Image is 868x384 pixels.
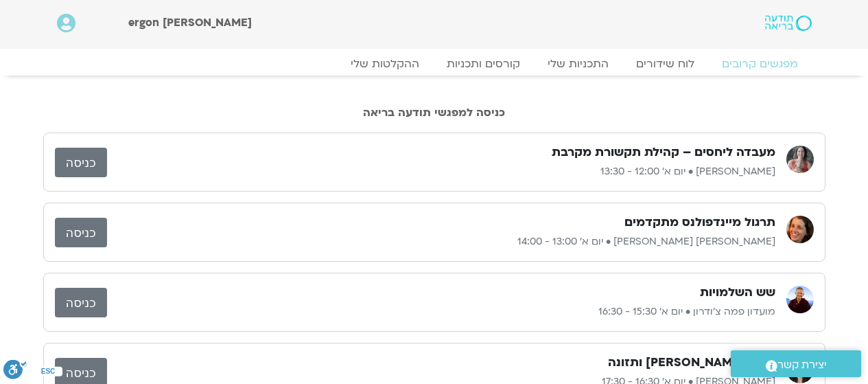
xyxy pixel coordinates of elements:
h3: אורח [PERSON_NAME] ותזונה [608,354,775,371]
a: כניסה [55,148,107,177]
a: קורסים ותכניות [433,57,534,71]
span: [PERSON_NAME] ergon [128,15,252,30]
a: כניסה [55,218,107,247]
nav: Menu [57,57,812,71]
a: יצירת קשר [731,350,861,377]
h3: מעבדה ליחסים – קהילת תקשורת מקרבת [552,144,775,161]
img: סיגל בירן אבוחצירה [786,216,814,243]
img: לילך בן דרור [786,146,814,173]
a: התכניות שלי [534,57,622,71]
h2: כניסה למפגשי תודעה בריאה [43,106,825,119]
h3: שש השלמויות [700,284,775,301]
a: לוח שידורים [622,57,708,71]
p: [PERSON_NAME] • יום א׳ 12:00 - 13:30 [107,163,775,180]
a: מפגשים קרובים [708,57,812,71]
a: כניסה [55,288,107,317]
p: [PERSON_NAME] [PERSON_NAME] • יום א׳ 13:00 - 14:00 [107,234,775,250]
span: יצירת קשר [777,356,827,374]
img: מועדון פמה צ'ודרון [786,286,814,313]
p: מועדון פמה צ'ודרון • יום א׳ 15:30 - 16:30 [107,304,775,320]
h3: תרגול מיינדפולנס מתקדמים [624,214,775,231]
a: ההקלטות שלי [337,57,433,71]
